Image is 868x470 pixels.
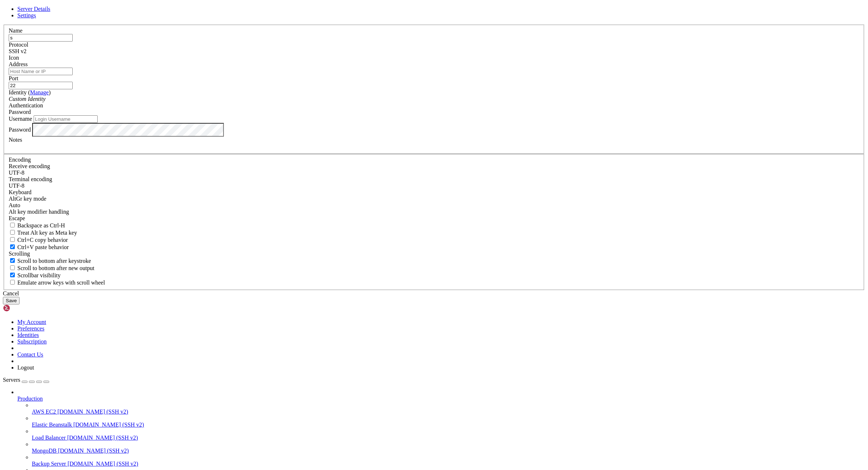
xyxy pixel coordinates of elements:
input: Port Number [9,82,73,89]
li: MongoDB [DOMAIN_NAME] (SSH v2) [32,441,865,454]
label: Username [9,116,32,122]
a: My Account [17,319,46,325]
span: Load Balancer [32,435,66,441]
div: SSH v2 [9,48,859,55]
span: Scroll to bottom after keystroke [17,258,91,264]
a: Contact Us [17,351,43,358]
label: Set the expected encoding for data received from the host. If the encodings do not match, visual ... [9,163,50,169]
label: Name [9,27,22,34]
a: Manage [30,89,49,95]
span: Production [17,396,43,402]
label: Scroll to bottom after new output. [9,265,94,271]
span: [DOMAIN_NAME] (SSH v2) [58,448,129,454]
span: [DOMAIN_NAME] (SSH v2) [67,435,138,441]
a: Elastic Beanstalk [DOMAIN_NAME] (SSH v2) [32,422,865,428]
span: AWS EC2 [32,409,56,415]
label: If true, the backspace should send BS ('\x08', aka ^H). Otherwise the backspace key should send '... [9,222,65,228]
input: Treat Alt key as Meta key [10,230,15,235]
span: Backspace as Ctrl-H [17,222,65,228]
a: Preferences [17,325,44,332]
span: Scrollbar visibility [17,272,61,278]
span: Elastic Beanstalk [32,422,72,428]
i: Custom Identity [9,96,46,102]
span: MongoDB [32,448,56,454]
span: Servers [3,377,20,383]
span: Emulate arrow keys with scroll wheel [17,279,105,286]
a: Logout [17,364,34,371]
div: Escape [9,215,859,222]
label: Set the expected encoding for data received from the host. If the encodings do not match, visual ... [9,196,46,202]
a: Identities [17,332,39,338]
input: Ctrl+V paste behavior [10,244,15,249]
span: [DOMAIN_NAME] (SSH v2) [73,422,144,428]
span: [DOMAIN_NAME] (SSH v2) [58,409,128,415]
span: Treat Alt key as Meta key [17,230,77,236]
label: The default terminal encoding. ISO-2022 enables character map translations (like graphics maps). ... [9,176,52,182]
label: Whether the Alt key acts as a Meta key or as a distinct Alt key. [9,230,77,236]
a: Backup Server [DOMAIN_NAME] (SSH v2) [32,461,865,467]
a: Settings [17,12,36,18]
label: Encoding [9,157,31,163]
li: Elastic Beanstalk [DOMAIN_NAME] (SSH v2) [32,415,865,428]
span: Scroll to bottom after new output [17,265,94,271]
label: The vertical scrollbar mode. [9,272,61,278]
img: Shellngn [3,304,44,312]
input: Emulate arrow keys with scroll wheel [10,280,15,285]
div: UTF-8 [9,170,859,176]
span: [DOMAIN_NAME] (SSH v2) [68,461,139,467]
input: Scroll to bottom after new output [10,265,15,270]
span: Password [9,109,31,115]
span: Ctrl+V paste behavior [17,244,69,250]
label: Icon [9,55,19,61]
input: Ctrl+C copy behavior [10,237,15,242]
li: AWS EC2 [DOMAIN_NAME] (SSH v2) [32,402,865,415]
div: Cancel [3,290,865,297]
input: Scroll to bottom after keystroke [10,258,15,263]
span: Backup Server [32,461,66,467]
li: Backup Server [DOMAIN_NAME] (SSH v2) [32,454,865,467]
input: Backspace as Ctrl-H [10,223,15,227]
a: Production [17,396,865,402]
label: Notes [9,137,22,143]
input: Server Name [9,34,73,42]
label: Password [9,126,31,132]
label: Keyboard [9,189,31,195]
input: Host Name or IP [9,68,73,75]
label: Scrolling [9,251,30,257]
label: Port [9,75,18,81]
div: Password [9,109,859,115]
span: ( ) [28,89,51,95]
a: Load Balancer [DOMAIN_NAME] (SSH v2) [32,435,865,441]
button: Save [3,297,20,304]
label: Identity [9,89,51,95]
input: Scrollbar visibility [10,273,15,277]
a: Server Details [17,6,50,12]
span: Auto [9,202,20,208]
input: Login Username [34,115,98,123]
a: Servers [3,377,49,383]
label: Ctrl-C copies if true, send ^C to host if false. Ctrl-Shift-C sends ^C to host if true, copies if... [9,237,68,243]
div: Auto [9,202,859,209]
span: UTF-8 [9,170,25,176]
label: Whether to scroll to the bottom on any keystroke. [9,258,91,264]
a: MongoDB [DOMAIN_NAME] (SSH v2) [32,448,865,454]
a: AWS EC2 [DOMAIN_NAME] (SSH v2) [32,409,865,415]
span: UTF-8 [9,183,25,189]
label: Authentication [9,102,43,108]
span: Escape [9,215,25,221]
label: When using the alternative screen buffer, and DECCKM (Application Cursor Keys) is active, mouse w... [9,279,105,286]
label: Address [9,61,27,67]
div: UTF-8 [9,183,859,189]
div: Custom Identity [9,96,859,102]
label: Controls how the Alt key is handled. Escape: Send an ESC prefix. 8-Bit: Add 128 to the typed char... [9,209,69,215]
label: Ctrl+V pastes if true, sends ^V to host if false. Ctrl+Shift+V sends ^V to host if true, pastes i... [9,244,69,250]
span: SSH v2 [9,48,26,54]
a: Subscription [17,338,47,345]
label: Protocol [9,42,28,48]
span: Ctrl+C copy behavior [17,237,68,243]
li: Load Balancer [DOMAIN_NAME] (SSH v2) [32,428,865,441]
